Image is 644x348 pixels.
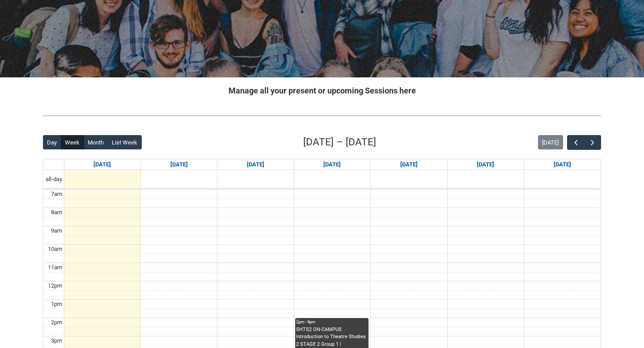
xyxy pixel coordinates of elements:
[475,159,496,170] a: Go to October 10, 2025
[43,111,601,120] img: REDU_GREY_LINE
[46,245,64,254] div: 10am
[44,175,64,184] span: all-day
[303,135,376,150] h2: [DATE] – [DATE]
[567,135,584,150] button: Previous Week
[49,318,64,327] div: 2pm
[46,263,64,272] div: 11am
[92,159,113,170] a: Go to October 5, 2025
[552,159,573,170] a: Go to October 11, 2025
[43,85,601,97] h2: Manage all your present or upcoming Sessions here
[49,226,64,235] div: 9am
[322,159,343,170] a: Go to October 8, 2025
[49,190,64,199] div: 7am
[584,135,601,150] button: Next Week
[43,135,61,149] button: Day
[398,159,419,170] a: Go to October 9, 2025
[169,159,190,170] a: Go to October 6, 2025
[108,135,142,149] button: List Week
[49,208,64,217] div: 8am
[46,281,64,290] div: 12pm
[61,135,84,149] button: Week
[49,336,64,345] div: 3pm
[245,159,266,170] a: Go to October 7, 2025
[538,135,563,149] button: [DATE]
[84,135,108,149] button: Month
[296,319,368,325] div: 2pm - 4pm
[49,300,64,309] div: 1pm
